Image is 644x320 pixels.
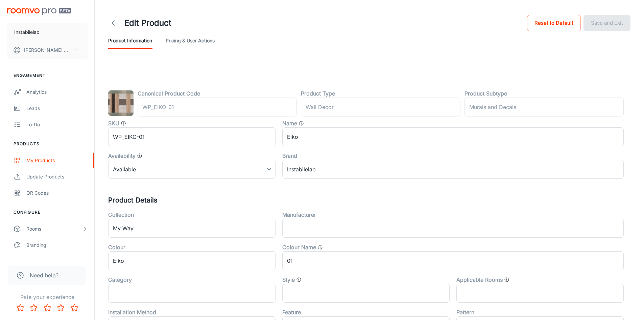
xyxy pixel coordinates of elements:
button: Rate 1 star [14,301,27,315]
div: QR Codes [26,189,88,197]
svg: Product style, such as "Traditional" or "Minimalist" [296,277,302,282]
p: Instabilelab [14,28,40,36]
label: Collection [108,211,134,219]
label: Manufacturer [282,211,316,219]
label: Installation Method [108,308,156,316]
label: Brand [282,152,297,160]
label: Pattern [456,308,474,316]
div: Available [108,160,276,179]
div: Texts [26,258,88,265]
label: Style [282,276,295,284]
button: Rate 4 star [54,301,68,315]
label: Availability [108,152,136,160]
label: Feature [282,308,301,316]
label: Name [282,119,297,127]
svg: Product name [299,121,304,126]
svg: The type of rooms this product can be applied to [504,277,509,282]
div: Branding [26,241,88,249]
label: SKU [108,119,119,127]
label: Product Type [301,89,335,98]
label: Colour [108,243,125,251]
img: Eiko [108,90,134,116]
svg: General colour categories. i.e Cloud, Eclipse, Gallery Opening [317,244,323,250]
label: Colour Name [282,243,316,251]
span: Need help? [30,271,58,279]
button: Rate 5 star [68,301,81,315]
div: Analytics [26,88,88,96]
svg: SKU for the product [121,121,126,126]
button: Rate 3 star [41,301,54,315]
div: Leads [26,105,88,112]
svg: Value that determines whether the product is available, discontinued, or out of stock [137,153,142,158]
button: Instabilelab [7,23,88,41]
label: Product Subtype [464,89,507,98]
button: [PERSON_NAME] Menin [7,41,88,59]
div: Rooms [26,225,82,233]
button: Rate 2 star [27,301,41,315]
h5: Product Details [108,195,630,205]
button: Pricing & User Actions [166,33,215,49]
img: Roomvo PRO Beta [7,8,71,15]
label: Applicable Rooms [456,276,503,284]
p: [PERSON_NAME] Menin [24,46,71,54]
h1: Edit Product [124,17,171,29]
div: My Products [26,157,88,164]
div: Update Products [26,173,88,180]
label: Canonical Product Code [138,89,200,98]
p: Rate your experience [5,293,89,301]
button: Product Information [108,33,152,49]
div: To-do [26,121,88,128]
button: Reset to Default [527,15,581,31]
label: Category [108,276,132,284]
